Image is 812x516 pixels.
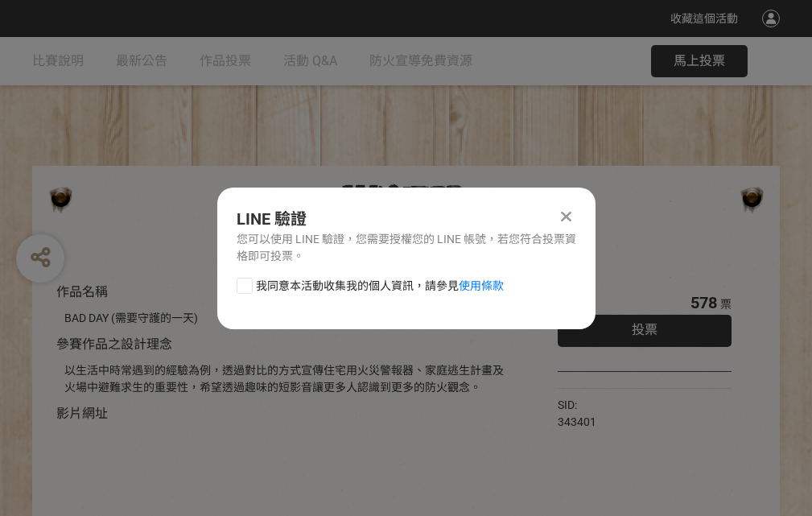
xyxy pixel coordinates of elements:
div: 以生活中時常遇到的經驗為例，透過對比的方式宣傳住宅用火災警報器、家庭逃生計畫及火場中避難求生的重要性，希望透過趣味的短影音讓更多人認識到更多的防火觀念。 [64,362,509,396]
span: 比賽說明 [32,53,84,68]
span: 投票 [632,322,657,337]
span: 收藏這個活動 [670,12,738,25]
a: 作品投票 [200,37,251,85]
span: 我同意本活動收集我的個人資訊，請參見 [256,278,504,295]
span: 馬上投票 [674,53,725,68]
span: SID: 343401 [558,398,596,428]
div: 您可以使用 LINE 驗證，您需要授權您的 LINE 帳號，若您符合投票資格即可投票。 [237,231,576,265]
span: 活動 Q&A [283,53,337,68]
span: 最新公告 [116,53,167,68]
span: 作品投票 [200,53,251,68]
span: 票 [720,298,732,311]
a: 比賽說明 [32,37,84,85]
iframe: Facebook Share [600,397,681,413]
span: 防火宣導免費資源 [369,53,472,68]
a: 使用條款 [459,279,504,292]
div: BAD DAY (需要守護的一天) [64,310,509,327]
span: 578 [690,293,717,312]
a: 活動 Q&A [283,37,337,85]
span: 影片網址 [56,406,108,421]
a: 最新公告 [116,37,167,85]
span: 作品名稱 [56,284,108,299]
div: LINE 驗證 [237,207,576,231]
button: 馬上投票 [651,45,748,77]
a: 防火宣導免費資源 [369,37,472,85]
span: 參賽作品之設計理念 [56,336,172,352]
